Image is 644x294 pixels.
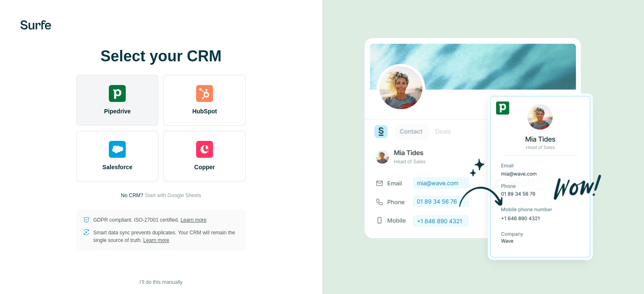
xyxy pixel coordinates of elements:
[192,107,217,115] span: HubSpot
[109,85,126,102] img: pipedrive's logo
[143,237,169,243] a: Learn more
[196,85,213,102] img: hubspot's logo
[140,278,182,286] span: I’ll do this manually
[121,192,144,199] p: No CRM?
[180,217,206,223] a: Learn more
[196,141,213,158] img: copper's logo
[194,163,215,171] span: Copper
[93,229,239,244] p: Smart data sync prevents duplicates. Your CRM will remain the single source of truth.
[104,107,131,115] span: Pipedrive
[20,20,51,30] img: Surfe's logo
[145,192,201,199] button: Start with Google Sheets
[76,48,246,65] h1: Select your CRM
[365,24,602,275] img: PIPEDRIVE image
[134,276,188,289] button: I’ll do this manually
[109,141,126,158] img: salesforce's logo
[93,216,206,224] p: GDPR compliant. ISO-27001 certified.
[102,163,133,171] span: Salesforce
